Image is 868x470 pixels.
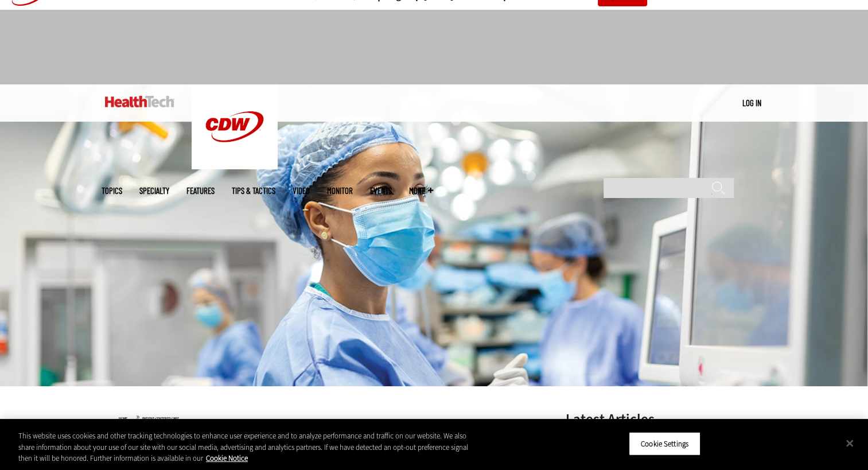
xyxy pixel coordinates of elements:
iframe: advertisement [225,21,643,73]
div: » [119,412,535,421]
button: Cookie Settings [629,432,700,456]
a: Events [370,187,392,195]
a: Features [186,187,215,195]
img: Home [105,96,174,107]
a: Home [119,416,127,421]
a: Tips & Tactics [232,187,275,195]
button: Close [837,430,862,456]
a: Log in [742,98,761,108]
a: Patient-Centered Care [142,416,179,421]
div: This website uses cookies and other tracking technologies to enhance user experience and to analy... [18,430,477,464]
span: More [409,187,433,195]
a: More information about your privacy [206,453,248,463]
div: User menu [742,97,761,109]
h3: Latest Articles [565,412,737,426]
span: Topics [102,187,122,195]
img: Home [192,84,278,169]
a: CDW [192,160,278,172]
a: Video [293,187,310,195]
a: MonITor [327,187,353,195]
span: Specialty [139,187,169,195]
